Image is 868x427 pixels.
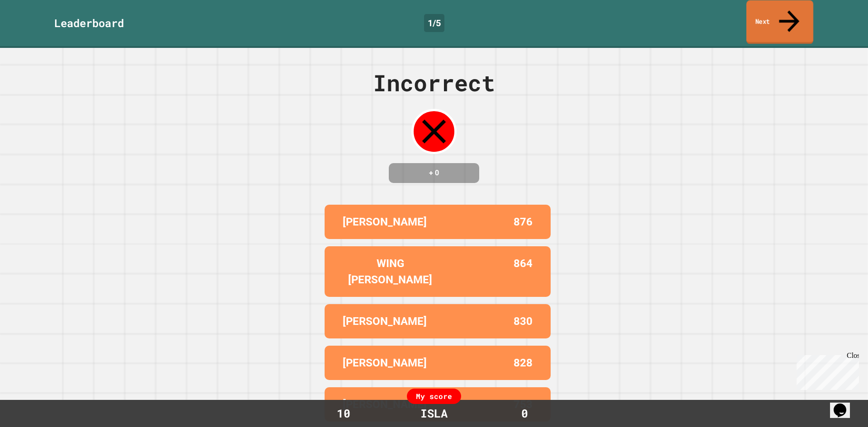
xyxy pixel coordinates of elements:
p: 753 [514,396,533,413]
p: 828 [514,355,533,371]
div: Chat with us now!Close [4,4,62,57]
div: 10 [310,405,377,422]
iframe: chat widget [830,391,859,418]
p: [PERSON_NAME] [343,214,427,230]
p: WING [PERSON_NAME] [343,255,438,288]
p: [PERSON_NAME] [343,396,427,413]
p: 830 [514,313,533,329]
div: 0 [491,405,558,422]
p: [PERSON_NAME] [343,355,427,371]
div: Incorrect [373,66,495,100]
a: Next [746,0,813,44]
iframe: chat widget [793,352,859,390]
p: [PERSON_NAME] [343,313,427,329]
div: My score [407,389,461,404]
p: 876 [514,214,533,230]
div: Leaderboard [54,15,124,31]
p: 864 [514,255,533,288]
h4: + 0 [398,168,470,178]
div: 1 / 5 [424,14,444,32]
div: ISLA [411,405,457,422]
